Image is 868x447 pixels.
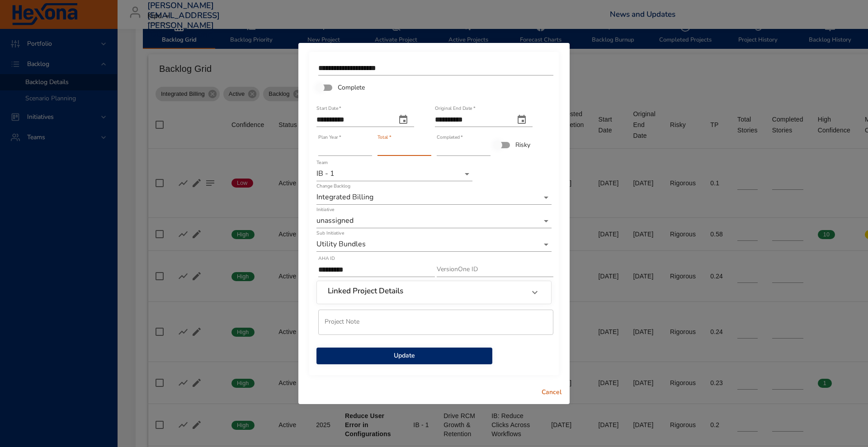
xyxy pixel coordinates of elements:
label: Team [316,160,328,165]
label: Start Date [316,106,341,111]
div: Linked Project Details [317,281,551,304]
button: Update [316,348,492,364]
button: Cancel [537,384,566,401]
button: start date [392,109,414,131]
label: AHA ID [318,256,335,261]
label: Initiative [316,207,334,212]
label: Original End Date [435,106,475,111]
div: Integrated Billing [316,190,552,205]
h6: Linked Project Details [328,287,403,296]
label: Change Backlog [316,184,350,188]
label: Completed [437,135,463,140]
span: Complete [338,83,365,92]
div: unassigned [316,214,552,228]
button: original end date [511,109,533,131]
span: Cancel [541,387,562,398]
div: IB - 1 [316,167,472,181]
span: Update [324,350,485,362]
label: Sub Initiative [316,231,344,235]
label: Plan Year [318,135,341,140]
label: Total [377,135,391,140]
span: Risky [515,140,530,150]
div: Utility Bundles [316,237,552,252]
